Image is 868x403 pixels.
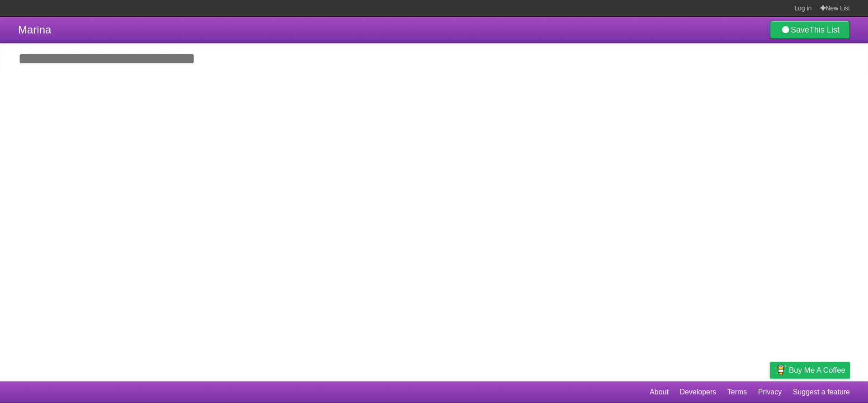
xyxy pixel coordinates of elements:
[793,384,850,401] a: Suggest a feature
[809,25,840,34] b: This List
[727,384,747,401] a: Terms
[774,362,787,378] img: Buy me a coffee
[789,362,845,378] span: Buy me a coffee
[770,362,850,379] a: Buy me a coffee
[679,384,716,401] a: Developers
[650,384,669,401] a: About
[18,24,51,36] span: Marina
[758,384,782,401] a: Privacy
[770,21,850,39] a: SaveThis List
